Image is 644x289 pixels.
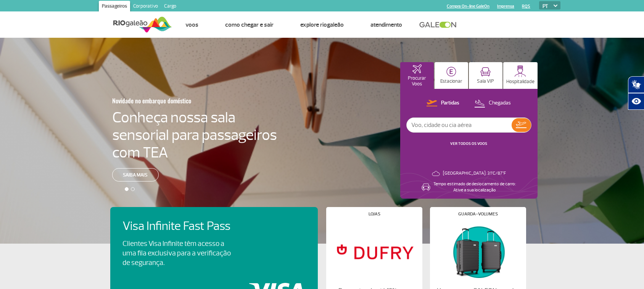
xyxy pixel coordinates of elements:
[369,212,380,216] h4: Lojas
[443,170,506,177] p: [GEOGRAPHIC_DATA]: 31°C/87°F
[370,21,402,29] a: Atendimento
[412,64,422,74] img: airplaneHomeActive.svg
[448,141,489,147] button: VER TODOS OS VOOS
[446,67,456,77] img: carParkingHome.svg
[628,76,644,93] button: Abrir tradutor de língua de sinais.
[514,65,526,77] img: hospitality.svg
[112,93,240,109] h3: Novidade no embarque doméstico
[407,118,512,132] input: Voo, cidade ou cia aérea
[333,222,416,281] img: Lojas
[503,62,538,89] button: Hospitalidade
[300,21,344,29] a: Explore RIOgaleão
[225,21,274,29] a: Como chegar e sair
[522,4,530,9] a: RQS
[424,98,462,108] button: Partidas
[458,212,498,216] h4: Guarda-volumes
[472,98,513,108] button: Chegadas
[435,62,468,89] button: Estacionar
[122,219,306,268] a: Visa Infinite Fast PassClientes Visa Infinite têm acesso a uma fila exclusiva para a verificação ...
[404,75,430,87] p: Procurar Voos
[480,67,491,77] img: vipRoom.svg
[447,4,489,9] a: Compra On-line GaleOn
[450,141,487,146] a: VER TODOS OS VOOS
[99,1,130,13] a: Passageiros
[112,168,159,181] a: Saiba mais
[433,181,516,193] p: Tempo estimado de deslocamento de carro: Ative a sua localização
[440,79,462,84] p: Estacionar
[506,79,535,85] p: Hospitalidade
[122,239,231,268] p: Clientes Visa Infinite têm acesso a uma fila exclusiva para a verificação de segurança.
[122,219,244,233] h4: Visa Infinite Fast Pass
[628,76,644,110] div: Plugin de acessibilidade da Hand Talk.
[628,93,644,110] button: Abrir recursos assistivos.
[400,62,434,89] button: Procurar Voos
[436,222,520,281] img: Guarda-volumes
[185,21,198,29] a: Voos
[130,1,161,13] a: Corporativo
[489,100,511,107] p: Chegadas
[441,100,459,107] p: Partidas
[497,4,514,9] a: Imprensa
[161,1,179,13] a: Cargo
[112,109,277,161] h4: Conheça nossa sala sensorial para passageiros com TEA
[477,79,494,84] p: Sala VIP
[469,62,502,89] button: Sala VIP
